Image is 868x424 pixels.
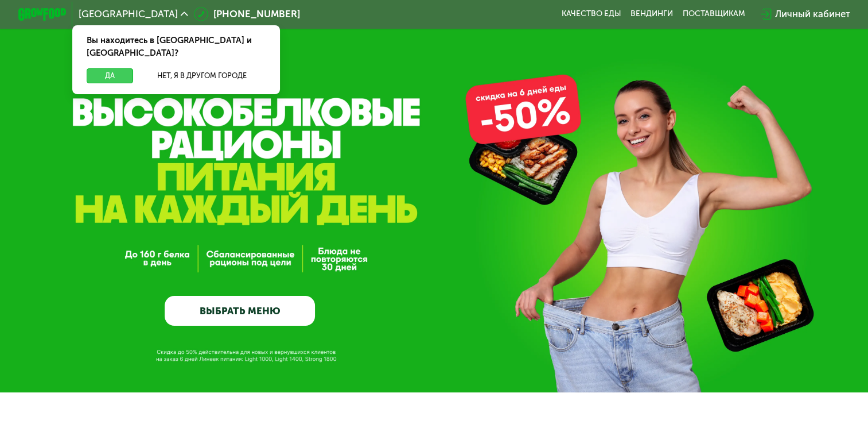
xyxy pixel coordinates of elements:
a: Качество еды [561,9,621,19]
button: Да [87,68,133,83]
div: Личный кабинет [774,7,850,21]
a: [PHONE_NUMBER] [194,7,300,21]
a: Вендинги [630,9,673,19]
button: Нет, я в другом городе [138,68,266,83]
div: Вы находитесь в [GEOGRAPHIC_DATA] и [GEOGRAPHIC_DATA]? [72,25,279,69]
a: ВЫБРАТЬ МЕНЮ [165,296,315,326]
span: [GEOGRAPHIC_DATA] [79,9,178,19]
div: поставщикам [683,9,745,19]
